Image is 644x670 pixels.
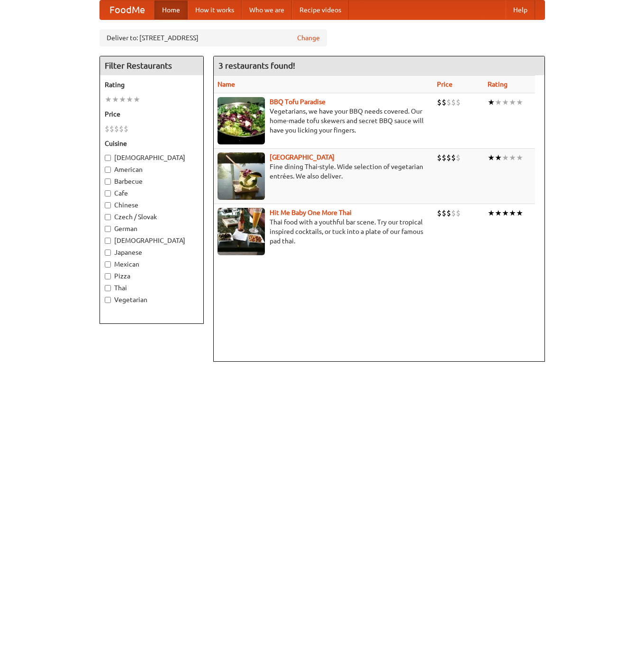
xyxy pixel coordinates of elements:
[105,190,111,197] input: Cafe
[105,109,199,119] h5: Price
[105,212,199,222] label: Czech / Slovak
[516,152,523,163] li: ★
[105,179,111,185] input: Barbecue
[105,295,199,304] label: Vegetarian
[270,153,335,161] a: [GEOGRAPHIC_DATA]
[105,250,111,256] input: Japanese
[488,97,495,107] li: ★
[105,238,111,244] input: [DEMOGRAPHIC_DATA]
[109,124,114,134] li: $
[218,208,265,255] img: babythai.jpg
[114,124,119,134] li: $
[105,153,199,162] label: [DEMOGRAPHIC_DATA]
[188,0,242,19] a: How it works
[437,208,442,218] li: $
[105,200,199,210] label: Chinese
[105,271,199,281] label: Pizza
[451,152,456,163] li: $
[446,97,451,107] li: $
[456,208,461,218] li: $
[105,297,111,303] input: Vegetarian
[270,98,326,106] a: BBQ Tofu Paradise
[270,209,352,216] a: Hit Me Baby One More Thai
[105,283,199,293] label: Thai
[105,261,111,268] input: Mexican
[502,152,509,163] li: ★
[126,94,133,105] li: ★
[105,236,199,245] label: [DEMOGRAPHIC_DATA]
[105,139,199,148] h5: Cuisine
[456,152,461,163] li: $
[105,167,111,173] input: American
[509,208,516,218] li: ★
[119,94,126,105] li: ★
[105,80,199,89] h5: Rating
[105,226,111,232] input: German
[495,97,502,107] li: ★
[442,152,446,163] li: $
[509,152,516,163] li: ★
[488,208,495,218] li: ★
[105,285,111,291] input: Thai
[516,208,523,218] li: ★
[105,188,199,198] label: Cafe
[133,94,140,105] li: ★
[218,80,235,88] a: Name
[495,208,502,218] li: ★
[105,202,111,208] input: Chinese
[446,152,451,163] li: $
[451,208,456,218] li: $
[488,152,495,163] li: ★
[509,97,516,107] li: ★
[105,273,111,279] input: Pizza
[502,208,509,218] li: ★
[105,124,109,134] li: $
[105,224,199,233] label: German
[495,152,502,163] li: ★
[297,33,320,43] a: Change
[100,0,154,19] a: FoodMe
[105,177,199,186] label: Barbecue
[119,124,124,134] li: $
[105,259,199,269] label: Mexican
[502,97,509,107] li: ★
[242,0,292,19] a: Who we are
[154,0,188,19] a: Home
[446,208,451,218] li: $
[218,162,430,181] p: Fine dining Thai-style. Wide selection of vegetarian entrées. We also deliver.
[124,124,128,134] li: $
[218,152,265,200] img: satay.jpg
[456,97,461,107] li: $
[437,97,442,107] li: $
[105,155,111,161] input: [DEMOGRAPHIC_DATA]
[451,97,456,107] li: $
[100,29,327,46] div: Deliver to: [STREET_ADDRESS]
[112,94,119,105] li: ★
[218,61,295,70] ng-pluralize: 3 restaurants found!
[292,0,349,19] a: Recipe videos
[437,80,453,88] a: Price
[218,107,430,135] p: Vegetarians, we have your BBQ needs covered. Our home-made tofu skewers and secret BBQ sauce will...
[488,80,508,88] a: Rating
[218,97,265,144] img: tofuparadise.jpg
[105,214,111,220] input: Czech / Slovak
[506,0,535,19] a: Help
[105,165,199,174] label: American
[516,97,523,107] li: ★
[105,248,199,257] label: Japanese
[100,56,203,75] h4: Filter Restaurants
[218,217,430,246] p: Thai food with a youthful bar scene. Try our tropical inspired cocktails, or tuck into a plate of...
[105,94,112,105] li: ★
[442,97,446,107] li: $
[437,152,442,163] li: $
[442,208,446,218] li: $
